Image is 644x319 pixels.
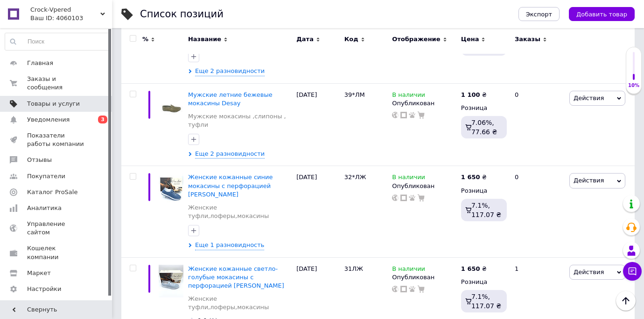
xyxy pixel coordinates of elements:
span: Цена [461,35,479,43]
div: ₴ [461,91,487,99]
button: Наверх [616,291,636,311]
b: 1 650 [461,174,480,181]
span: Код [344,35,358,43]
div: Опубликован [392,182,456,190]
span: Действия [574,94,604,101]
span: Название [188,35,221,43]
span: Главная [27,59,53,67]
img: Женские кожанные синие мокасины с перфорацией Anna Lucci [159,173,183,206]
div: ₴ [461,173,487,181]
div: Розница [461,104,507,112]
span: Отображение [392,35,440,43]
button: Экспорт [518,7,560,21]
div: [DATE] [294,83,342,166]
span: В наличии [392,91,425,101]
span: 7.1%, 117.07 ₴ [471,202,501,218]
span: 32*ЛЖ [344,174,366,181]
div: Ваш ID: 4060103 [30,14,112,22]
span: Дата [296,35,314,43]
div: 0 [509,83,567,166]
div: 10% [626,82,641,89]
a: Мужские летние бежевые мокасины Desay [188,91,273,107]
a: Женские туфли,лоферы,мокасины [188,203,292,220]
span: Добавить товар [576,11,627,18]
a: Женские туфли,лоферы,мокасины [188,295,292,312]
span: 3 [98,116,107,123]
div: Розница [461,278,507,286]
span: Аналитика [27,204,62,212]
div: [DATE] [294,166,342,257]
b: 1 650 [461,265,480,272]
span: Маркет [27,269,51,277]
span: Экспорт [526,11,552,18]
input: Поиск [5,33,110,50]
a: Мужские мокасины ,слипоны , туфли [188,112,292,129]
span: Заказы [515,35,540,43]
span: Товары и услуги [27,100,80,108]
span: Уведомления [27,116,70,124]
span: Кошелек компании [27,244,86,261]
span: Действия [574,177,604,184]
span: 7.1%, 117.07 ₴ [471,293,501,310]
span: 7.06%, 77.66 ₴ [471,119,497,136]
span: В наличии [392,174,425,183]
a: Женские кожанные светло-голубые мокасины с перфорацией [PERSON_NAME] [188,265,284,289]
span: Еще 1 разновидность [195,241,265,250]
button: Чат с покупателем [623,262,642,281]
span: Crock-Vpered [30,6,100,14]
span: В наличии [392,265,425,275]
span: Каталог ProSale [27,188,77,196]
div: Опубликован [392,99,456,108]
span: Покупатели [27,172,65,181]
button: Добавить товар [569,7,635,21]
span: Еще 2 разновидности [195,150,265,159]
span: Отзывы [27,156,52,164]
a: Женские кожанные синие мокасины с перфорацией [PERSON_NAME] [188,174,273,197]
span: Еще 2 разновидности [195,67,265,76]
div: 0 [509,166,567,257]
span: 39*ЛМ [344,91,365,98]
span: % [142,35,148,43]
img: Женские кожанные светло-голубые мокасины с перфорацией Anna Lucci [159,265,183,298]
div: ₴ [461,265,487,273]
span: Управление сайтом [27,220,86,237]
div: Опубликован [392,273,456,282]
span: Действия [574,268,604,275]
span: Настройки [27,285,61,293]
div: Список позиций [140,9,224,19]
b: 1 100 [461,91,480,98]
img: Мужские летние бежевые мокасины Desay [159,91,183,124]
span: Заказы и сообщения [27,75,86,92]
div: Розница [461,187,507,195]
span: Показатели работы компании [27,131,86,148]
span: 31ЛЖ [344,265,363,272]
